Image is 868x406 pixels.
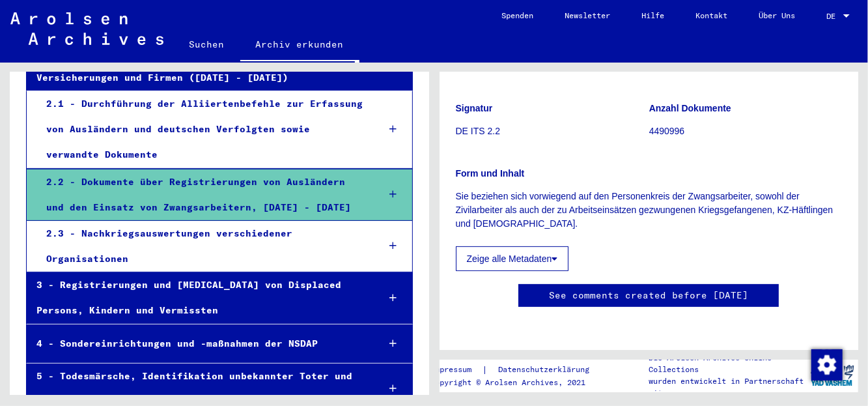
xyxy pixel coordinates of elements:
[826,12,841,21] span: DE
[10,12,163,45] img: Arolsen_neg.svg
[36,221,368,272] div: 2.3 - Nachkriegsauswertungen verschiedener Organisationen
[456,124,649,138] p: DE ITS 2.2
[649,124,842,138] p: 4490996
[811,349,842,380] div: Zustimmung ändern
[649,375,805,399] p: wurden entwickelt in Partnerschaft mit
[430,363,482,377] a: Impressum
[488,363,605,377] a: Datenschutzerklärung
[649,352,805,375] p: Die Arolsen Archives Online-Collections
[808,359,857,392] img: yv_logo.png
[240,29,359,63] a: Archiv erkunden
[27,331,368,356] div: 4 - Sondereinrichtungen und -maßnahmen der NSDAP
[456,190,843,231] p: Sie beziehen sich vorwiegend auf den Personenkreis der Zwangsarbeiter, sowohl der Zivilarbeiter a...
[36,91,368,168] div: 2.1 - Durchführung der Alliiertenbefehle zur Erfassung von Ausländern und deutschen Verfolgten so...
[811,349,843,381] img: Zustimmung ändern
[174,29,240,60] a: Suchen
[456,103,493,113] b: Signatur
[549,289,748,302] a: See comments created before [DATE]
[649,103,731,113] b: Anzahl Dokumente
[27,272,368,323] div: 3 - Registrierungen und [MEDICAL_DATA] von Displaced Persons, Kindern und Vermissten
[456,168,525,179] b: Form und Inhalt
[36,169,368,220] div: 2.2 - Dokumente über Registrierungen von Ausländern und den Einsatz von Zwangsarbeitern, [DATE] -...
[430,363,605,377] div: |
[430,377,605,388] p: Copyright © Arolsen Archives, 2021
[456,246,569,271] button: Zeige alle Metadaten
